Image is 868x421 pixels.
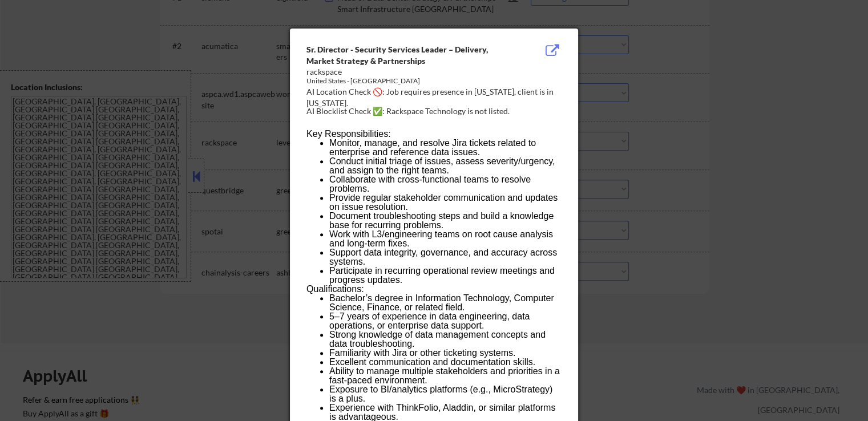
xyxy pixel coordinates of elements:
li: Familiarity with Jira or other ticketing systems. [329,349,561,358]
li: Conduct initial triage of issues, assess severity/urgency, and assign to the right teams. [329,157,561,175]
div: United States - [GEOGRAPHIC_DATA] [306,76,504,86]
li: Support data integrity, governance, and accuracy across systems. [329,248,561,266]
li: Excellent communication and documentation skills. [329,358,561,367]
li: Provide regular stakeholder communication and updates on issue resolution. [329,193,561,212]
li: Document troubleshooting steps and build a knowledge base for recurring problems. [329,212,561,230]
div: Sr. Director - Security Services Leader – Delivery, Market Strategy & Partnerships [306,44,504,66]
li: Bachelor’s degree in Information Technology, Computer Science, Finance, or related field. [329,294,561,312]
li: Work with L3/engineering teams on root cause analysis and long-term fixes. [329,230,561,248]
h3: Qualifications: [306,285,561,294]
li: Monitor, manage, and resolve Jira tickets related to enterprise and reference data issues. [329,139,561,157]
li: 5–7 years of experience in data engineering, data operations, or enterprise data support. [329,312,561,330]
div: AI Location Check 🚫: Job requires presence in [US_STATE], client is in [US_STATE]. [306,86,566,108]
li: Exposure to BI/analytics platforms (e.g., MicroStrategy) is a plus. [329,385,561,403]
div: AI Blocklist Check ✅: Rackspace Technology is not listed. [306,106,566,117]
li: Strong knowledge of data management concepts and data troubleshooting. [329,330,561,349]
li: Collaborate with cross-functional teams to resolve problems. [329,175,561,193]
li: Participate in recurring operational review meetings and progress updates. [329,266,561,285]
li: Ability to manage multiple stakeholders and priorities in a fast-paced environment. [329,367,561,385]
div: rackspace [306,66,504,78]
h3: Key Responsibilities: [306,129,561,139]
